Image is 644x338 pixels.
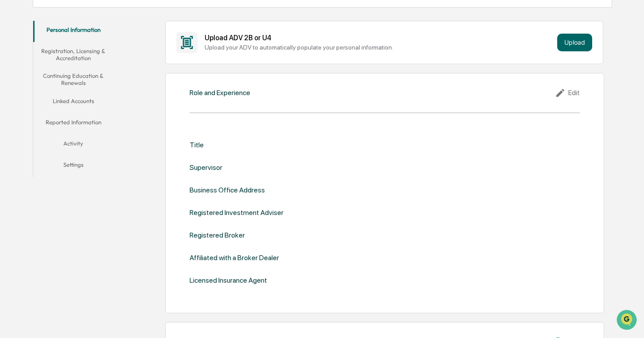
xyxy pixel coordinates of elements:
[73,111,110,120] span: Attestations
[18,111,57,120] span: Preclearance
[33,92,114,113] button: Linked Accounts
[88,150,107,157] span: Pylon
[33,67,114,92] button: Continuing Education & Renewals
[33,21,114,177] div: secondary tabs example
[64,112,71,119] div: 🗄️
[33,42,114,67] button: Registration, Licensing & Accreditation
[190,186,265,194] div: Business Office Address
[33,134,114,156] button: Activity
[9,112,16,119] div: 🖐️
[151,70,161,81] button: Start new chat
[190,88,250,97] div: Role and Experience
[18,128,56,137] span: Data Lookup
[190,208,283,217] div: Registered Investment Adviser
[9,68,25,84] img: 1746055101610-c473b297-6a78-478c-a979-82029cc54cd1
[557,34,592,51] button: Upload
[190,276,267,284] div: Licensed Insurance Agent
[190,253,279,262] div: Affiliated with a Broker Dealer
[5,108,61,124] a: 🖐️Preclearance
[33,156,114,177] button: Settings
[30,68,145,77] div: Start new chat
[616,309,640,333] iframe: Open customer support
[30,77,112,84] div: We're available if you need us!
[9,19,161,33] p: How can we help?
[555,88,580,98] div: Edit
[205,44,554,51] div: Upload your ADV to automatically populate your personal information.
[61,108,113,124] a: 🗄️Attestations
[9,129,16,136] div: 🔎
[62,150,107,157] a: Powered byPylon
[5,125,59,141] a: 🔎Data Lookup
[33,113,114,134] button: Reported Information
[190,141,204,149] div: Title
[33,21,114,42] button: Personal Information
[205,34,554,42] div: Upload ADV 2B or U4
[190,231,245,239] div: Registered Broker
[190,163,222,172] div: Supervisor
